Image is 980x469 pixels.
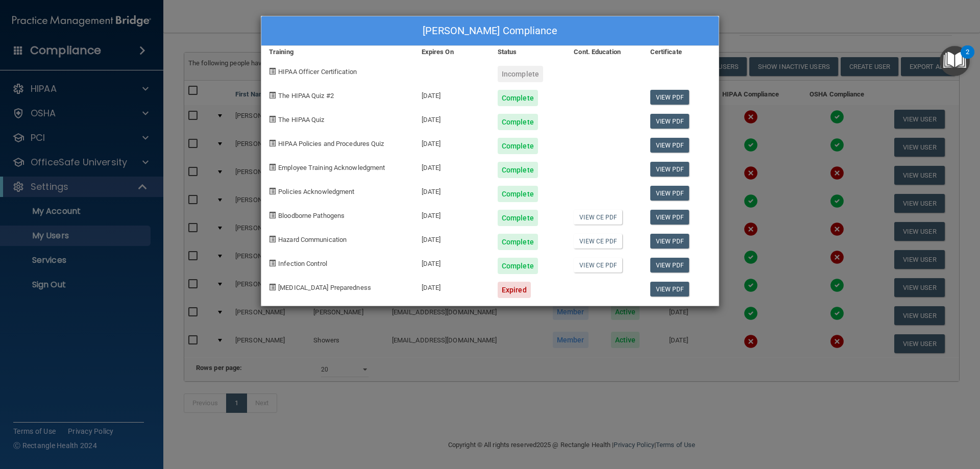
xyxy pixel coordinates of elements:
[261,46,414,58] div: Training
[650,282,690,297] a: View PDF
[278,68,357,76] span: HIPAA Officer Certification
[643,46,719,58] div: Certificate
[278,260,327,267] span: Infection Control
[498,282,531,298] div: Expired
[650,234,690,249] a: View PDF
[498,210,538,226] div: Complete
[966,52,969,65] div: 2
[498,114,538,130] div: Complete
[414,250,490,274] div: [DATE]
[414,154,490,178] div: [DATE]
[566,46,642,58] div: Cont. Education
[940,46,970,76] button: Open Resource Center, 2 new notifications
[498,162,538,178] div: Complete
[414,274,490,298] div: [DATE]
[498,138,538,154] div: Complete
[414,226,490,250] div: [DATE]
[278,92,334,100] span: The HIPAA Quiz #2
[650,114,690,129] a: View PDF
[498,186,538,202] div: Complete
[278,140,384,147] span: HIPAA Policies and Procedures Quiz
[278,116,324,124] span: The HIPAA Quiz
[414,46,490,58] div: Expires On
[498,258,538,274] div: Complete
[650,90,690,105] a: View PDF
[278,284,371,291] span: [MEDICAL_DATA] Preparedness
[278,212,345,219] span: Bloodborne Pathogens
[414,178,490,202] div: [DATE]
[414,202,490,226] div: [DATE]
[650,162,690,177] a: View PDF
[490,46,566,58] div: Status
[278,236,347,243] span: Hazard Communication
[278,164,385,171] span: Employee Training Acknowledgment
[574,258,622,273] a: View CE PDF
[261,16,719,46] div: [PERSON_NAME] Compliance
[574,234,622,249] a: View CE PDF
[498,90,538,106] div: Complete
[650,258,690,273] a: View PDF
[498,66,543,82] div: Incomplete
[650,186,690,201] a: View PDF
[414,106,490,130] div: [DATE]
[650,138,690,153] a: View PDF
[278,188,354,195] span: Policies Acknowledgment
[414,82,490,106] div: [DATE]
[414,130,490,154] div: [DATE]
[574,210,622,225] a: View CE PDF
[650,210,690,225] a: View PDF
[498,234,538,250] div: Complete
